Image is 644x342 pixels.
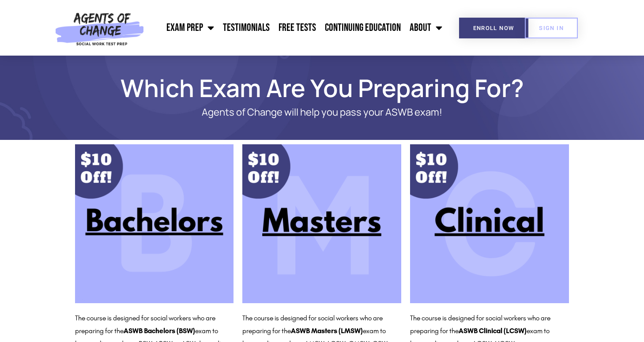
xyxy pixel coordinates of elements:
a: SIGN IN [525,18,578,38]
a: About [405,17,447,39]
h1: Which Exam Are You Preparing For? [71,78,574,98]
b: ASWB Masters (LMSW) [291,327,363,335]
a: Exam Prep [162,17,218,39]
p: Agents of Change will help you pass your ASWB exam! [106,107,539,118]
b: ASWB Clinical (LCSW) [459,327,527,335]
span: Enroll Now [473,25,514,31]
a: Testimonials [218,17,274,39]
b: ASWB Bachelors (BSW) [124,327,195,335]
span: SIGN IN [539,25,564,31]
a: Free Tests [274,17,320,39]
nav: Menu [148,17,447,39]
a: Continuing Education [320,17,405,39]
a: Enroll Now [459,18,528,38]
